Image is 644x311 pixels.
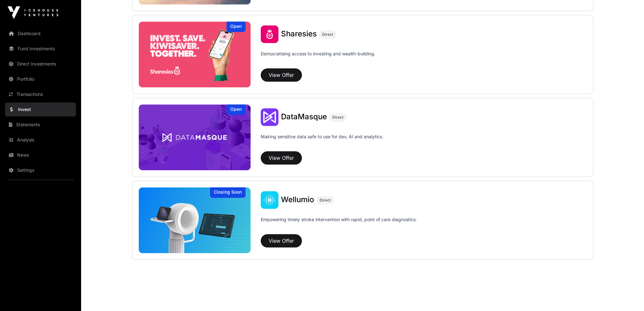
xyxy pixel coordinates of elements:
img: Wellumio [261,191,278,209]
a: Transactions [5,87,76,101]
img: Sharesies [261,25,278,43]
iframe: Chat Widget [612,281,644,311]
a: Fund Investments [5,42,76,56]
span: Direct [320,198,331,203]
span: Direct [332,115,343,120]
a: Settings [5,163,76,177]
p: Empowering timely stroke intervention with rapid, point of care diagnostics. [261,216,417,232]
a: WellumioClosing Soon [139,187,251,253]
div: Closing Soon [210,187,245,198]
a: News [5,148,76,162]
button: View Offer [261,151,302,165]
img: Icehouse Ventures Logo [8,6,58,19]
button: View Offer [261,234,302,247]
div: Open [226,22,245,32]
img: Wellumio [139,187,251,253]
button: View Offer [261,68,302,82]
a: Analysis [5,133,76,147]
img: DataMasque [139,104,251,170]
a: Statements [5,118,76,132]
a: Dashboard [5,27,76,40]
span: Sharesies [281,29,317,38]
a: DataMasqueOpen [139,104,251,170]
p: Democratising access to investing and wealth-building. [261,51,375,66]
a: Wellumio [281,196,314,204]
a: DataMasque [281,113,327,121]
span: Wellumio [281,195,314,204]
a: Sharesies [281,30,317,38]
a: SharesiesOpen [139,22,251,87]
a: Portfolio [5,72,76,86]
img: DataMasque [261,108,278,126]
span: Direct [322,32,333,37]
a: Invest [5,103,76,116]
img: Sharesies [139,22,251,87]
p: Making sensitive data safe to use for dev, AI and analytics. [261,134,383,149]
a: Direct Investments [5,57,76,71]
div: Open [226,104,245,115]
span: DataMasque [281,112,327,121]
